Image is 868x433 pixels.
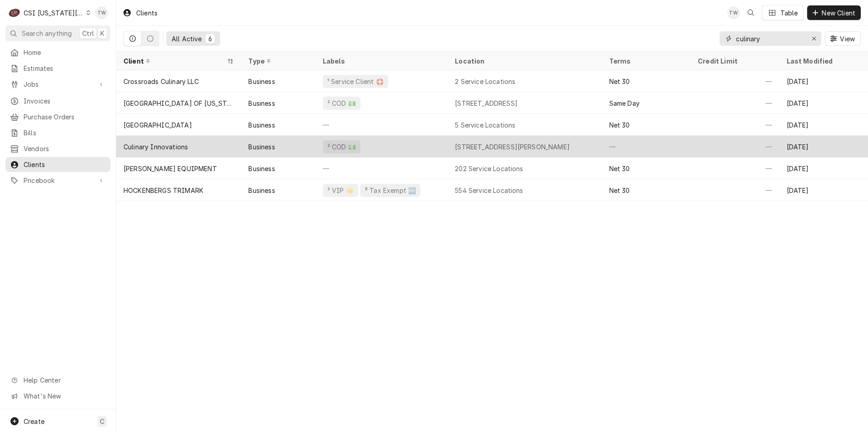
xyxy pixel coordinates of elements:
[248,98,275,108] div: Business
[24,418,44,425] span: Create
[5,93,110,108] a: Invoices
[248,120,275,130] div: Business
[95,6,108,19] div: Tori Warrick's Avatar
[316,114,448,136] div: —
[22,29,72,38] span: Search anything
[838,34,857,44] span: View
[24,375,105,385] span: Help Center
[690,92,779,114] div: —
[609,164,630,173] div: Net 30
[779,92,868,114] div: [DATE]
[24,128,106,138] span: Bills
[455,77,515,86] div: 2 Service Locations
[248,56,306,66] div: Type
[5,389,110,403] a: Go to What's New
[123,142,188,152] div: Culinary Innovations
[24,160,106,169] span: Clients
[455,186,523,195] div: 554 Service Locations
[455,164,523,173] div: 202 Service Locations
[24,79,92,89] span: Jobs
[602,136,690,157] div: —
[24,48,106,57] span: Home
[690,179,779,201] div: —
[316,157,448,179] div: —
[248,142,275,152] div: Business
[207,34,213,44] div: 6
[807,5,861,20] button: New Client
[24,8,84,18] div: CSI [US_STATE][GEOGRAPHIC_DATA]
[248,186,275,195] div: Business
[609,98,640,108] div: Same Day
[24,176,92,185] span: Pricebook
[727,6,740,19] div: Tori Warrick's Avatar
[455,98,518,108] div: [STREET_ADDRESS]
[326,186,355,195] div: ² VIP 🌟
[825,31,861,46] button: View
[609,56,681,66] div: Terms
[326,142,357,152] div: ² COD 💵
[364,186,417,195] div: ³ Tax Exempt 🆓
[82,29,94,38] span: Ctrl
[5,61,110,76] a: Estimates
[787,56,859,66] div: Last Modified
[779,114,868,136] div: [DATE]
[5,77,110,92] a: Go to Jobs
[690,136,779,157] div: —
[24,391,105,401] span: What's New
[609,120,630,130] div: Net 30
[123,120,192,130] div: [GEOGRAPHIC_DATA]
[95,6,108,19] div: TW
[8,6,21,19] div: C
[609,186,630,195] div: Net 30
[123,56,225,66] div: Client
[455,120,515,130] div: 5 Service Locations
[5,157,110,172] a: Clients
[820,8,857,18] span: New Client
[24,64,106,73] span: Estimates
[690,157,779,179] div: —
[455,142,570,152] div: [STREET_ADDRESS][PERSON_NAME]
[780,8,798,18] div: Table
[100,417,104,426] span: C
[779,136,868,157] div: [DATE]
[5,173,110,188] a: Go to Pricebook
[5,109,110,124] a: Purchase Orders
[5,45,110,60] a: Home
[609,77,630,86] div: Net 30
[123,98,234,108] div: [GEOGRAPHIC_DATA] OF [US_STATE][GEOGRAPHIC_DATA]
[248,164,275,173] div: Business
[779,157,868,179] div: [DATE]
[727,6,740,19] div: TW
[5,141,110,156] a: Vendors
[100,29,104,38] span: K
[698,56,770,66] div: Credit Limit
[690,114,779,136] div: —
[690,70,779,92] div: —
[455,56,594,66] div: Location
[123,186,203,195] div: HOCKENBERGS TRIMARK
[779,70,868,92] div: [DATE]
[744,5,758,20] button: Open search
[248,77,275,86] div: Business
[24,112,106,122] span: Purchase Orders
[326,77,385,86] div: ¹ Service Client 🛟
[172,34,202,44] div: All Active
[807,31,821,46] button: Erase input
[5,125,110,140] a: Bills
[24,144,106,153] span: Vendors
[8,6,21,19] div: CSI Kansas City's Avatar
[736,31,804,46] input: Keyword search
[326,98,357,108] div: ² COD 💵
[779,179,868,201] div: [DATE]
[123,77,199,86] div: Crossroads Culinary LLC
[123,164,217,173] div: [PERSON_NAME] EQUIPMENT
[5,373,110,388] a: Go to Help Center
[5,25,110,41] button: Search anythingCtrlK
[323,56,440,66] div: Labels
[24,96,106,106] span: Invoices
